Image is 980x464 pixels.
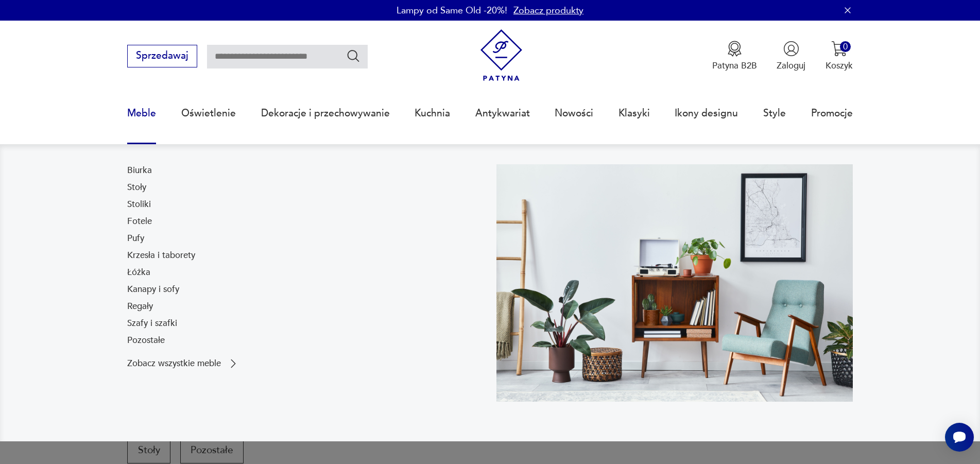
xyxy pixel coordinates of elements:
[127,90,156,137] a: Meble
[127,53,197,61] a: Sprzedawaj
[783,41,799,57] img: Ikonka użytkownika
[181,90,236,137] a: Oświetlenie
[127,45,197,67] button: Sprzedawaj
[840,41,851,52] div: 0
[496,164,853,402] img: 969d9116629659dbb0bd4e745da535dc.jpg
[763,90,786,137] a: Style
[127,181,146,194] a: Stoły
[712,41,757,72] a: Ikona medaluPatyna B2B
[945,423,974,452] iframe: Smartsupp widget button
[127,164,152,177] a: Biurka
[127,249,195,262] a: Krzesła i taborety
[415,90,450,137] a: Kuchnia
[127,215,152,228] a: Fotele
[618,90,650,137] a: Klasyki
[811,90,853,137] a: Promocje
[127,266,150,279] a: Łóżka
[127,317,177,330] a: Szafy i szafki
[777,60,805,72] p: Zaloguj
[127,300,153,313] a: Regały
[397,4,507,17] p: Lampy od Same Old -20%!
[475,90,530,137] a: Antykwariat
[127,232,144,245] a: Pufy
[261,90,390,137] a: Dekoracje i przechowywanie
[777,41,805,72] button: Zaloguj
[712,60,757,72] p: Patyna B2B
[826,60,853,72] p: Koszyk
[127,198,151,211] a: Stoliki
[555,90,593,137] a: Nowości
[127,334,165,347] a: Pozostałe
[475,29,527,81] img: Patyna - sklep z meblami i dekoracjami vintage
[727,41,743,57] img: Ikona medalu
[127,359,221,368] p: Zobacz wszystkie meble
[513,4,583,17] a: Zobacz produkty
[346,48,361,63] button: Szukaj
[127,357,239,370] a: Zobacz wszystkie meble
[127,283,179,296] a: Kanapy i sofy
[831,41,847,57] img: Ikona koszyka
[826,41,853,72] button: 0Koszyk
[675,90,738,137] a: Ikony designu
[712,41,757,72] button: Patyna B2B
